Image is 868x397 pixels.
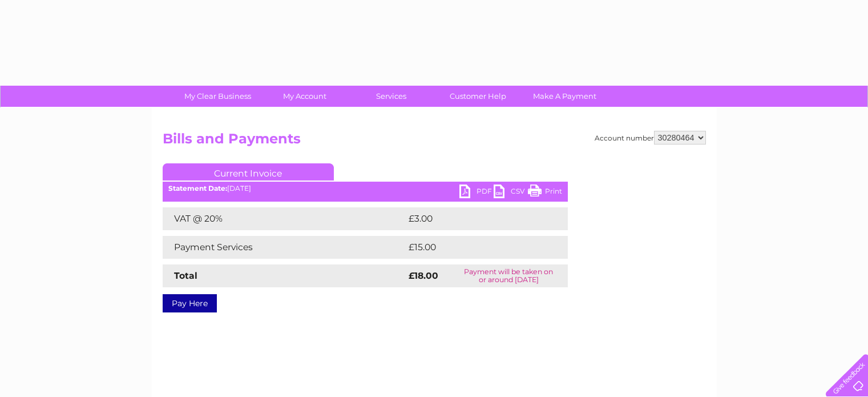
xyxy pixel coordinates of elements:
[171,86,265,107] a: My Clear Business
[163,131,706,153] h2: Bills and Payments
[431,86,525,107] a: Customer Help
[168,184,227,193] b: Statement Date:
[163,236,406,259] td: Payment Services
[494,185,528,201] a: CSV
[409,270,438,281] strong: £18.00
[518,86,612,107] a: Make A Payment
[595,131,706,145] div: Account number
[450,264,568,287] td: Payment will be taken on or around [DATE]
[163,207,406,230] td: VAT @ 20%
[163,163,334,181] a: Current Invoice
[528,185,562,201] a: Print
[174,270,197,281] strong: Total
[344,86,438,107] a: Services
[406,207,542,230] td: £3.00
[163,294,217,312] a: Pay Here
[406,236,544,259] td: £15.00
[459,185,494,201] a: PDF
[257,86,352,107] a: My Account
[163,185,568,193] div: [DATE]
